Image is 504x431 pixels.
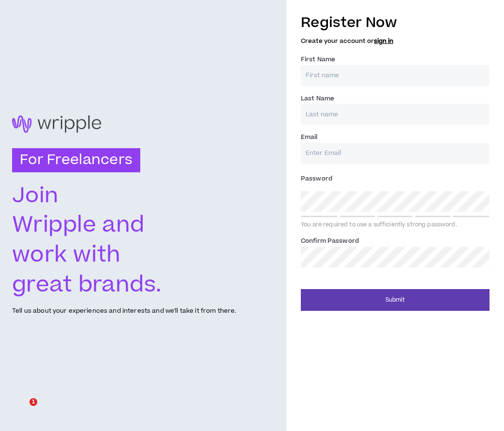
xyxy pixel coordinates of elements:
[301,221,489,229] div: You are required to use a sufficiently strong password.
[301,38,489,44] h5: Create your account or
[301,174,332,183] span: Password
[301,65,489,86] input: First name
[374,37,393,45] a: sign in
[12,148,140,172] h3: For Freelancers
[12,306,236,316] p: Tell us about your experiences and interests and we'll take it from there.
[301,129,318,145] label: Email
[301,143,489,164] input: Enter Email
[10,398,33,421] iframe: Intercom live chat
[301,13,489,33] h3: Register Now
[301,233,359,249] label: Confirm Password
[7,337,201,405] iframe: Intercom notifications message
[12,210,145,241] text: Wripple and
[301,104,489,125] input: Last name
[301,91,334,106] label: Last Name
[12,269,162,300] text: great brands.
[12,240,121,271] text: work with
[12,180,59,211] text: Join
[301,289,489,311] button: Submit
[301,52,335,67] label: First Name
[30,398,37,406] span: 1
